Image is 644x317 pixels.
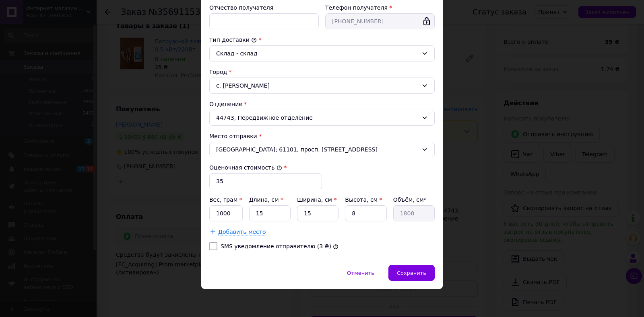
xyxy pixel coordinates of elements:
[218,229,266,235] span: Добавить место
[345,196,382,203] label: Высота, см
[209,110,435,126] div: 44743, Передвижное отделение
[397,270,426,276] span: Сохранить
[209,132,435,140] div: Место отправки
[297,196,336,203] label: Ширина, см
[216,145,418,153] span: [GEOGRAPHIC_DATA]; 61101, просп. [STREET_ADDRESS]
[209,164,282,171] label: Оценочная стоимость
[209,100,435,108] div: Отделение
[209,4,273,11] label: Отчество получателя
[209,196,242,203] label: Вес, грам
[325,13,435,29] input: +380
[209,36,435,44] div: Тип доставки
[347,270,374,276] span: Отменить
[221,243,331,250] label: SMS уведомление отправителю (3 ₴)
[393,196,435,204] div: Объём, см³
[249,196,283,203] label: Длина, см
[209,68,435,76] div: Город
[216,49,418,58] div: Склад - склад
[209,78,435,94] div: с. [PERSON_NAME]
[325,4,388,11] label: Телефон получателя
